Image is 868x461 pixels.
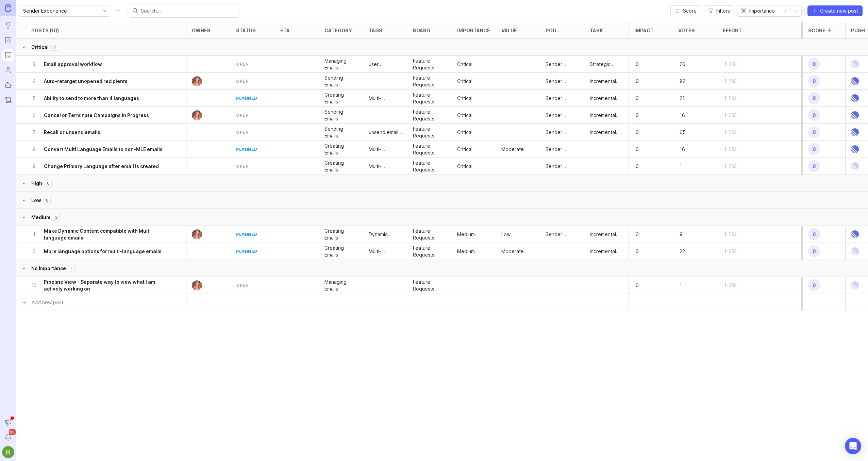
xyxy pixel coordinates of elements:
span: 99 [9,429,16,435]
div: category [324,28,352,33]
a: Autopilot [2,79,14,91]
p: Multi-language emails, customer commit [369,163,402,170]
div: Creating Emails [324,228,358,241]
svg: prefix icon Group [741,8,747,14]
p: 1-233 [723,128,744,137]
p: Feature Requests [413,143,446,156]
img: Ryan Duguid [2,446,14,458]
div: planned [236,146,257,152]
p: 1-233 [723,111,744,120]
p: 2 [31,248,37,255]
span: 0 [808,228,820,240]
div: planned [236,248,257,254]
p: Sending Emails [324,109,358,122]
p: Strategic Roadmap [590,61,623,68]
p: Incremental Enhancement [590,231,623,238]
p: Sender Experience [546,129,579,136]
p: 22 [678,247,699,256]
p: Sending Emails [324,75,358,88]
div: Pod Ownership [546,28,576,33]
div: Sender Experience [546,163,579,170]
div: Multi-language emails [369,248,402,255]
div: open [236,129,249,135]
button: Score [670,5,701,16]
p: Feature Requests [413,160,446,173]
span: Filters [716,7,730,14]
p: Low [501,231,511,238]
span: 0 [808,92,820,104]
p: Feature Requests [413,92,446,105]
p: 82 [678,77,699,86]
p: 0 [634,281,655,290]
span: 0 [808,143,820,155]
p: Sender Experience [546,95,579,102]
p: 1-233 [723,77,744,86]
img: Linear Logo [851,107,859,124]
p: 0 [634,94,655,103]
p: Moderate [501,248,524,255]
a: Roadmaps [2,49,14,61]
span: 0 [808,58,820,70]
div: Creating Emails [324,92,358,105]
p: Medium [457,231,475,238]
p: 1 [678,162,699,171]
p: 0 [47,181,50,186]
p: 1-233 [723,60,744,69]
p: Dynamic Content, Multi-language emails [369,231,402,238]
div: Posts (10) [31,28,59,33]
h6: Email approval workflow [44,61,102,68]
div: Moderate [501,146,524,153]
svg: toggle icon [99,8,110,14]
h6: Cancel or Terminate Campaigns in Progress [44,112,149,119]
button: 6Cancel or Terminate Campaigns in Progress [31,107,167,124]
span: 0 [808,75,820,87]
p: 0 [634,162,655,171]
div: Critical [457,129,472,136]
p: Sender Experience [546,146,579,153]
div: Incremental Enhancement [590,78,623,85]
p: Multi-language emails [369,95,402,102]
img: Linear Logo [851,56,859,72]
p: Creating Emails [324,143,358,156]
p: Feature Requests [413,57,446,71]
div: Feature Requests [413,126,446,139]
p: Critical [457,112,472,119]
p: 7 [53,45,56,50]
div: Push [851,28,865,33]
a: Ideas [2,19,14,31]
span: 0 [808,160,820,172]
div: open [236,61,249,67]
p: user permissions, approval, email management [369,61,402,68]
img: Linear Logo [851,141,859,158]
p: 2 [55,215,58,220]
p: 0 [634,77,655,86]
div: Feature Requests [413,75,446,88]
div: eta [280,28,290,33]
p: Sender Experience [546,231,579,238]
div: Critical [457,61,472,68]
img: Linear Logo [851,90,859,106]
p: 1 [71,266,73,271]
div: Impact [634,28,654,33]
button: 10Pipeline View - Separate way to view what I am actively working on [31,277,167,294]
p: 9 [678,230,699,239]
div: Sender Experience [546,61,579,68]
div: Managing Emails [324,279,358,292]
p: Managing Emails [324,57,358,71]
p: Sender Experience [546,78,579,85]
h6: Recall or unsend emails [44,129,100,136]
div: Sender Experience [546,112,579,119]
div: open [236,112,249,118]
p: 26 [678,60,699,69]
button: Create new post [807,5,863,16]
div: open [236,282,249,288]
